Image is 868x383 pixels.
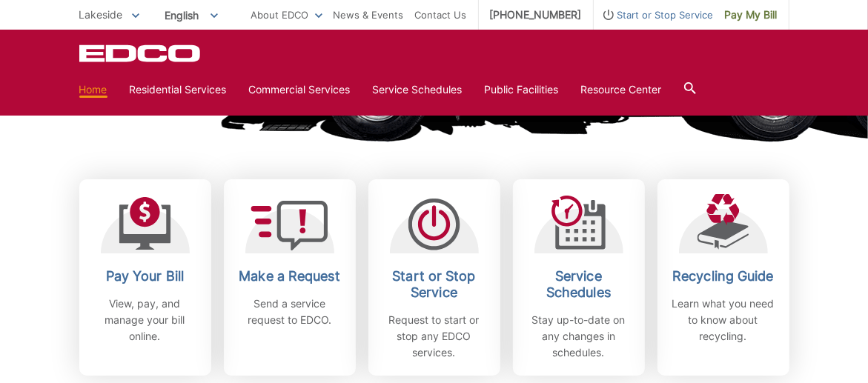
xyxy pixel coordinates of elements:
[669,268,778,284] h2: Recycling Guide
[380,268,489,301] h2: Start or Stop Service
[235,296,345,328] p: Send a service request to EDCO.
[79,8,123,21] span: Lakeside
[79,179,211,376] a: Pay Your Bill View, pay, and manage your bill online.
[79,44,202,62] a: EDCD logo. Return to the homepage.
[524,268,634,301] h2: Service Schedules
[581,81,662,98] a: Resource Center
[485,81,559,98] a: Public Facilities
[249,81,351,98] a: Commercial Services
[334,7,404,23] a: News & Events
[725,7,778,23] span: Pay My Bill
[235,268,345,284] h2: Make a Request
[373,81,463,98] a: Service Schedules
[380,312,489,361] p: Request to start or stop any EDCO services.
[90,268,200,284] h2: Pay Your Bill
[657,179,789,376] a: Recycling Guide Learn what you need to know about recycling.
[524,312,634,361] p: Stay up-to-date on any changes in schedules.
[415,7,467,23] a: Contact Us
[669,296,778,344] p: Learn what you need to know about recycling.
[130,81,227,98] a: Residential Services
[513,179,645,376] a: Service Schedules Stay up-to-date on any changes in schedules.
[79,81,107,98] a: Home
[154,3,229,27] span: English
[251,7,322,23] a: About EDCO
[90,296,200,344] p: View, pay, and manage your bill online.
[224,179,356,376] a: Make a Request Send a service request to EDCO.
